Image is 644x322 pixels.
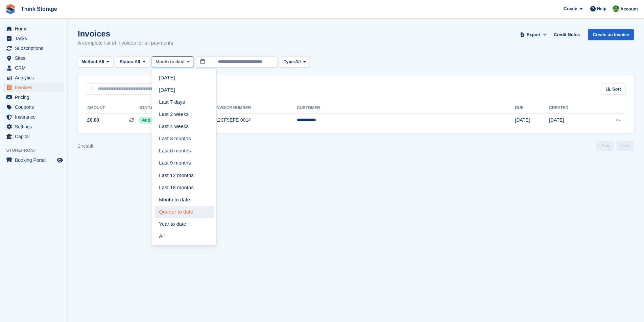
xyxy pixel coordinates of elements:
[155,108,214,120] a: Last 2 weeks
[612,86,621,93] span: Sort
[155,206,214,218] a: Quarter to date
[527,31,541,38] span: Export
[15,112,55,122] span: Insurance
[155,194,214,206] a: Month to date
[81,58,99,65] span: Method:
[3,44,64,53] a: menu
[15,122,55,131] span: Settings
[135,58,140,65] span: All
[3,83,64,92] a: menu
[15,155,55,165] span: Booking Portal
[15,53,55,63] span: Sites
[155,72,214,84] a: [DATE]
[120,58,135,65] span: Status:
[99,58,104,65] span: All
[215,113,297,127] td: 12CF9EFE-0014
[15,63,55,73] span: CRM
[519,29,548,40] button: Export
[549,103,593,114] th: Created
[3,34,64,43] a: menu
[155,120,214,132] a: Last 4 weeks
[15,83,55,92] span: Invoices
[3,73,64,82] a: menu
[87,117,99,124] span: £0.00
[116,56,149,68] button: Status: All
[155,84,214,96] a: [DATE]
[3,122,64,131] a: menu
[139,103,175,114] th: Status
[15,73,55,82] span: Analytics
[78,56,113,68] button: Method: All
[152,56,193,68] button: Month to date
[15,44,55,53] span: Subscriptions
[15,132,55,141] span: Capital
[15,102,55,112] span: Coupons
[155,145,214,157] a: Last 6 months
[155,181,214,194] a: Last 18 months
[620,6,638,13] span: Account
[515,103,549,114] th: Due
[3,155,64,165] a: menu
[15,24,55,33] span: Home
[155,132,214,145] a: Last 3 months
[78,39,173,47] p: A complete list of invoices for all payments
[155,169,214,181] a: Last 12 months
[6,147,67,154] span: Storefront
[297,103,515,114] th: Customer
[155,96,214,108] a: Last 7 days
[3,112,64,122] a: menu
[5,4,16,14] img: stora-icon-8386f47178a22dfd0bd8f6a31ec36ba5ce8667c1dd55bd0f319d3a0aa187defe.svg
[15,34,55,43] span: Tasks
[515,113,549,127] td: [DATE]
[295,58,301,65] span: All
[3,24,64,33] a: menu
[3,132,64,141] a: menu
[595,141,635,151] nav: Page
[78,29,173,38] h1: Invoices
[155,230,214,242] a: All
[86,103,139,114] th: Amount
[284,58,295,65] span: Type:
[588,29,634,40] a: Create an Invoice
[3,63,64,73] a: menu
[597,5,606,12] span: Help
[551,29,582,40] a: Credit Notes
[56,156,64,164] a: Preview store
[78,143,93,150] div: 1 result
[564,5,577,12] span: Create
[18,3,60,15] a: Think Storage
[3,53,64,63] a: menu
[155,157,214,169] a: Last 9 months
[596,141,614,151] a: Previous
[215,103,297,114] th: Invoice Number
[139,117,152,124] span: Paid
[549,113,593,127] td: [DATE]
[15,93,55,102] span: Pricing
[280,56,310,68] button: Type: All
[156,58,184,65] span: Month to date
[613,5,619,12] img: Sarah Mackie
[3,93,64,102] a: menu
[3,102,64,112] a: menu
[616,141,634,151] a: Next
[155,218,214,230] a: Year to date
